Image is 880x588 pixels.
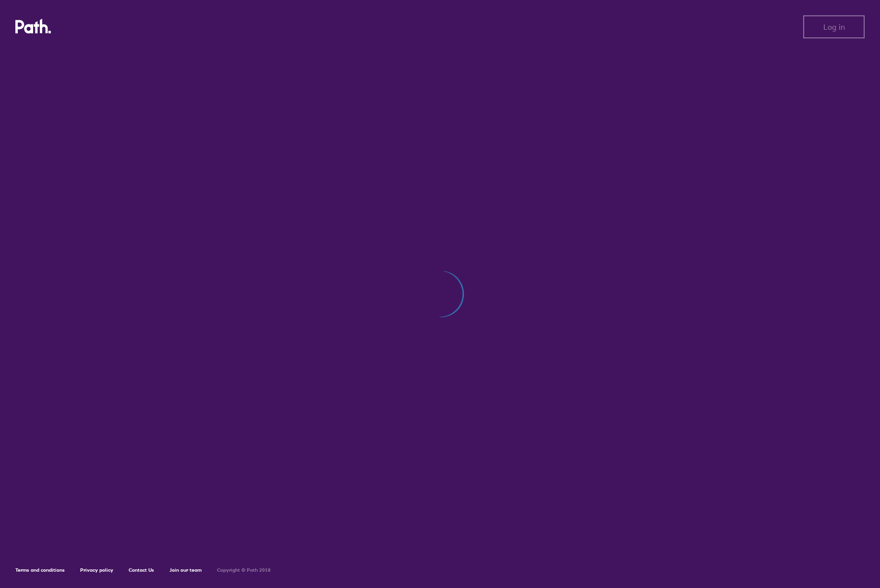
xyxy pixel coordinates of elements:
[803,15,865,38] button: Log in
[129,567,154,573] a: Contact Us
[217,567,271,573] h6: Copyright © Path 2018
[169,567,202,573] a: Join our team
[15,567,65,573] a: Terms and conditions
[80,567,113,573] a: Privacy policy
[823,23,845,31] span: Log in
